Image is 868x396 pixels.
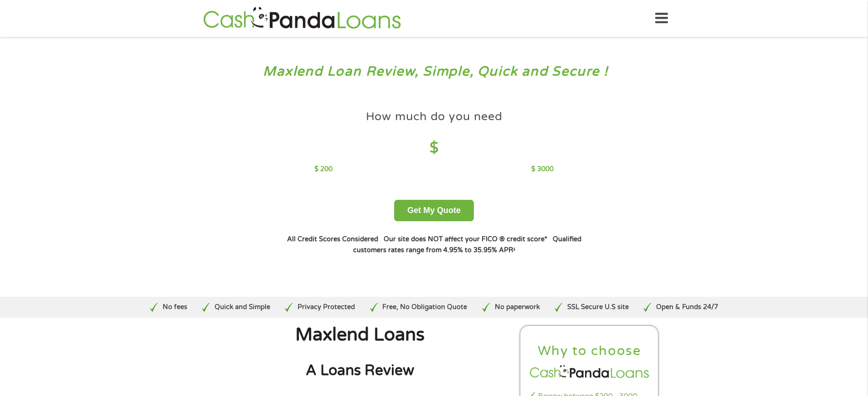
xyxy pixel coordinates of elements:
[394,200,474,221] button: Get My Quote
[298,302,355,312] p: Privacy Protected
[528,343,651,360] h2: Why to choose
[215,302,270,312] p: Quick and Simple
[314,139,554,157] h4: $
[495,302,540,312] p: No paperwork
[366,109,503,124] h4: How much do you need
[287,235,378,243] strong: All Credit Scores Considered
[382,302,467,312] p: Free, No Obligation Quote
[314,164,333,174] p: $ 200
[531,164,554,174] p: $ 3000
[163,302,187,312] p: No fees
[26,63,842,80] h3: Maxlend Loan Review, Simple, Quick and Secure !
[656,302,718,312] p: Open & Funds 24/7
[567,302,629,312] p: SSL Secure U.S site
[200,5,404,31] img: GetLoanNow Logo
[209,361,511,380] h2: A Loans Review
[384,235,547,243] strong: Our site does NOT affect your FICO ® credit score*
[295,324,425,345] span: Maxlend Loans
